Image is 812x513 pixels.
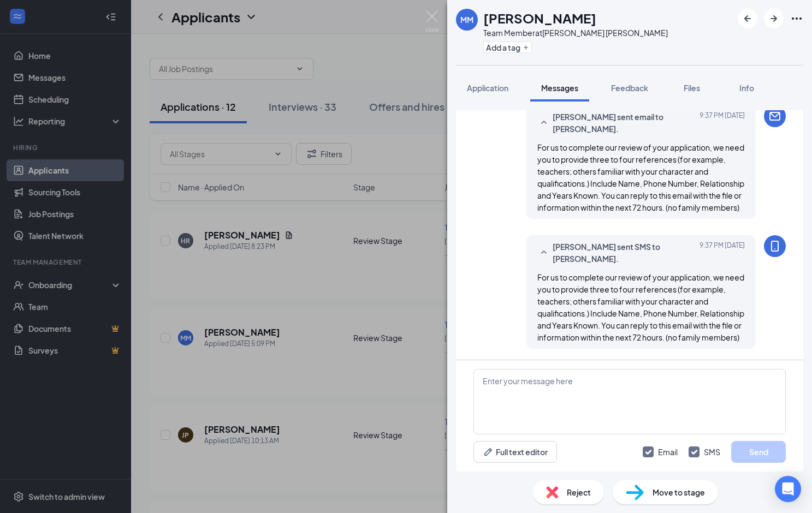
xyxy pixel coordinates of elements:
span: Files [684,83,700,93]
span: [PERSON_NAME] sent email to [PERSON_NAME]. [553,111,696,135]
button: ArrowRight [764,9,784,28]
svg: SmallChevronUp [537,116,550,129]
span: Messages [541,83,578,93]
svg: SmallChevronUp [537,246,550,259]
span: Application [467,83,508,93]
svg: Pen [483,446,494,457]
h1: [PERSON_NAME] [483,9,596,27]
button: PlusAdd a tag [483,41,532,53]
svg: ArrowRight [767,12,780,25]
div: MM [460,14,473,25]
span: Info [739,83,754,93]
svg: MobileSms [768,240,781,253]
span: Move to stage [653,486,705,498]
svg: Email [768,110,781,123]
span: Reject [567,486,591,498]
button: Full text editorPen [473,441,557,463]
span: For us to complete our review of your application, we need you to provide three to four reference... [537,142,744,212]
span: [DATE] 9:37 PM [700,241,745,265]
span: Feedback [611,83,648,93]
span: [PERSON_NAME] sent SMS to [PERSON_NAME]. [553,241,696,265]
svg: Plus [523,44,529,51]
button: ArrowLeftNew [738,9,757,28]
span: For us to complete our review of your application, we need you to provide three to four reference... [537,272,744,342]
span: [DATE] 9:37 PM [700,111,745,135]
div: Open Intercom Messenger [775,476,801,502]
svg: Ellipses [790,12,803,25]
button: Send [731,441,786,463]
svg: ArrowLeftNew [741,12,754,25]
div: Team Member at [PERSON_NAME] [PERSON_NAME] [483,27,668,38]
